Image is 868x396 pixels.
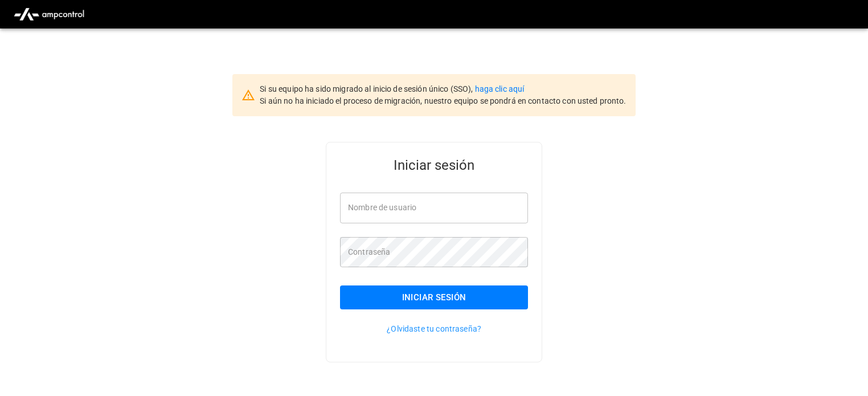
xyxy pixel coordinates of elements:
[340,156,528,174] h5: Iniciar sesión
[260,96,626,105] span: Si aún no ha iniciado el proceso de migración, nuestro equipo se pondrá en contacto con usted pro...
[340,285,528,309] button: Iniciar sesión
[260,84,474,93] span: Si su equipo ha sido migrado al inicio de sesión único (SSO),
[340,323,528,334] p: ¿Olvidaste tu contraseña?
[9,3,89,25] img: ampcontrol.io logo
[475,84,525,93] a: haga clic aquí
